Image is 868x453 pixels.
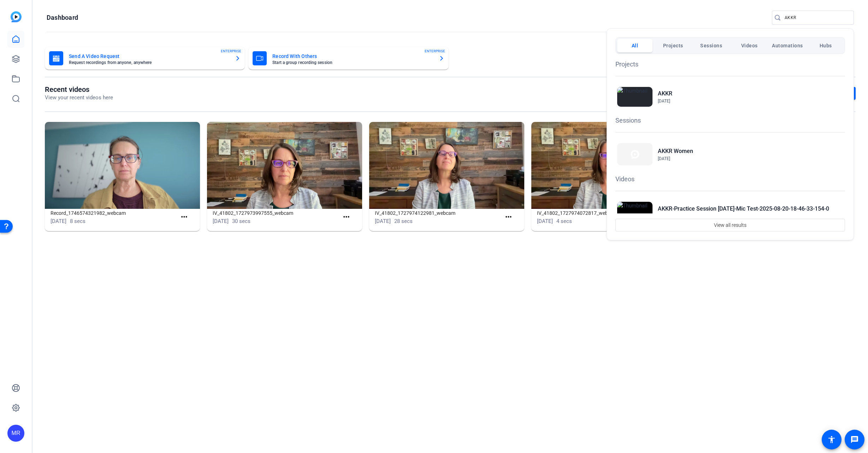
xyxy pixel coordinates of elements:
img: Thumbnail [617,87,653,107]
span: Hubs [820,39,832,52]
span: [DATE] [658,156,670,161]
span: Sessions [700,39,722,52]
h2: AKKR Women [658,147,693,155]
span: [DATE] [658,99,670,104]
h2: AKKR [658,89,672,98]
span: Projects [663,39,683,52]
img: Thumbnail [617,143,653,165]
h1: Projects [615,59,845,69]
img: Thumbnail [617,202,653,222]
h2: AKKR-Practice Session [DATE]-Mic Test-2025-08-20-18-46-33-154-0 [658,205,829,213]
h1: Sessions [615,116,845,125]
h1: Videos [615,174,845,184]
span: Videos [741,39,758,52]
button: View all results [615,219,845,231]
span: Automations [772,39,803,52]
span: All [632,39,638,52]
span: View all results [714,218,746,232]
